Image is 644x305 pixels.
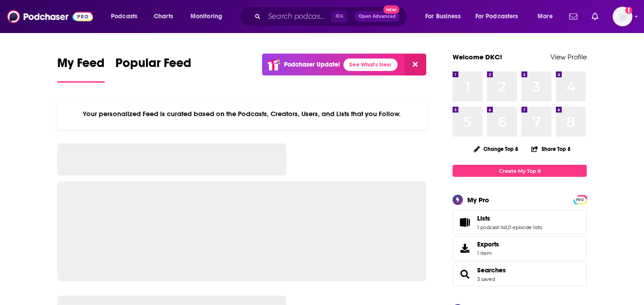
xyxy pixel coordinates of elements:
[477,214,490,222] span: Lists
[264,9,331,24] input: Search podcasts, credits, & more...
[456,242,474,255] span: Exports
[115,55,191,83] a: Popular Feed
[507,224,508,230] span: ,
[477,224,507,230] a: 1 podcast list
[7,8,93,25] img: Podchaser - Follow, Share and Rate Podcasts
[531,9,564,24] button: open menu
[477,240,499,248] span: Exports
[453,262,587,286] span: Searches
[57,99,426,129] div: Your personalized Feed is curated based on the Podcasts, Creators, Users, and Lists that you Follow.
[57,55,105,83] a: My Feed
[625,7,632,14] svg: Add a profile image
[456,268,474,280] a: Searches
[470,9,531,24] button: open menu
[575,196,585,203] a: PRO
[184,9,234,24] button: open menu
[57,55,105,76] span: My Feed
[154,10,173,23] span: Charts
[248,6,416,27] div: Search podcasts, credits, & more...
[343,58,398,71] a: See What's New
[475,10,518,23] span: For Podcasters
[477,266,506,274] a: Searches
[551,53,587,61] a: View Profile
[453,236,587,260] a: Exports
[566,9,581,24] a: Show notifications dropdown
[613,7,632,26] img: User Profile
[105,9,149,24] button: open menu
[383,5,399,14] span: New
[477,214,542,222] a: Lists
[111,10,137,23] span: Podcasts
[191,10,222,23] span: Monitoring
[613,7,632,26] button: Show profile menu
[575,196,585,203] span: PRO
[425,10,461,23] span: For Business
[588,9,602,24] a: Show notifications dropdown
[453,165,587,177] a: Create My Top 8
[531,140,571,158] button: Share Top 8
[453,53,502,61] a: Welcome DKC!
[453,210,587,234] span: Lists
[456,216,474,229] a: Lists
[467,196,489,204] div: My Pro
[115,55,191,76] span: Popular Feed
[355,11,400,22] button: Open AdvancedNew
[613,7,632,26] span: Logged in as dkcmediatechnyc
[331,11,347,22] span: ⌘ K
[477,276,495,282] a: 3 saved
[538,10,553,23] span: More
[284,61,340,68] p: Podchaser Update!
[477,250,499,256] span: 1 item
[148,9,178,24] a: Charts
[359,14,396,19] span: Open Advanced
[508,224,542,230] a: 0 episode lists
[468,143,524,155] button: Change Top 8
[419,9,472,24] button: open menu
